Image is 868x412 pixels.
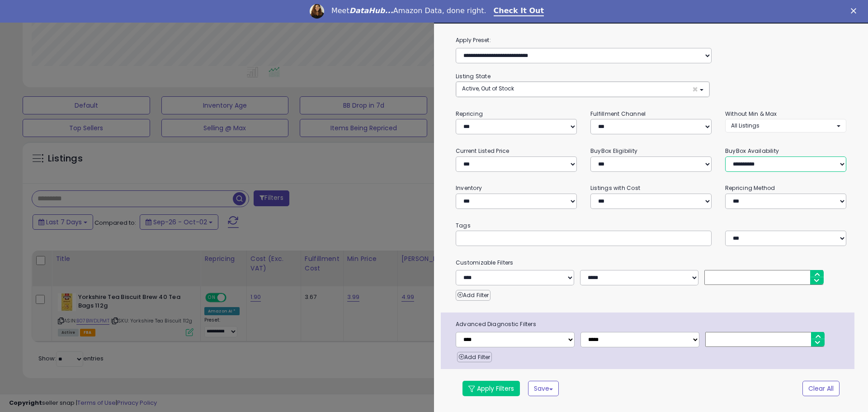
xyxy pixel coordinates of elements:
button: Active, Out of Stock × [456,82,709,97]
button: Clear All [802,381,840,396]
i: DataHub... [349,6,393,15]
button: Apply Filters [462,381,520,396]
img: Profile image for Georgie [310,4,324,19]
small: Listings with Cost [590,184,640,192]
button: All Listings [725,119,846,132]
small: BuyBox Availability [725,147,779,155]
small: Repricing Method [725,184,775,192]
small: Without Min & Max [725,110,777,118]
button: Save [528,381,559,396]
small: Repricing [456,110,483,118]
button: Add Filter [457,352,492,363]
div: Meet Amazon Data, done right. [331,6,486,15]
span: × [692,85,698,94]
small: BuyBox Eligibility [590,147,637,155]
span: All Listings [731,122,759,129]
small: Fulfillment Channel [590,110,646,118]
small: Listing State [456,72,491,80]
small: Customizable Filters [449,258,853,268]
span: Active, Out of Stock [462,85,514,92]
small: Inventory [456,184,482,192]
small: Tags [449,221,853,231]
a: Check It Out [494,6,544,16]
label: Apply Preset: [449,35,853,45]
button: Add Filter [456,290,491,301]
div: Close [851,8,860,14]
span: Advanced Diagnostic Filters [449,319,854,329]
small: Current Listed Price [456,147,509,155]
